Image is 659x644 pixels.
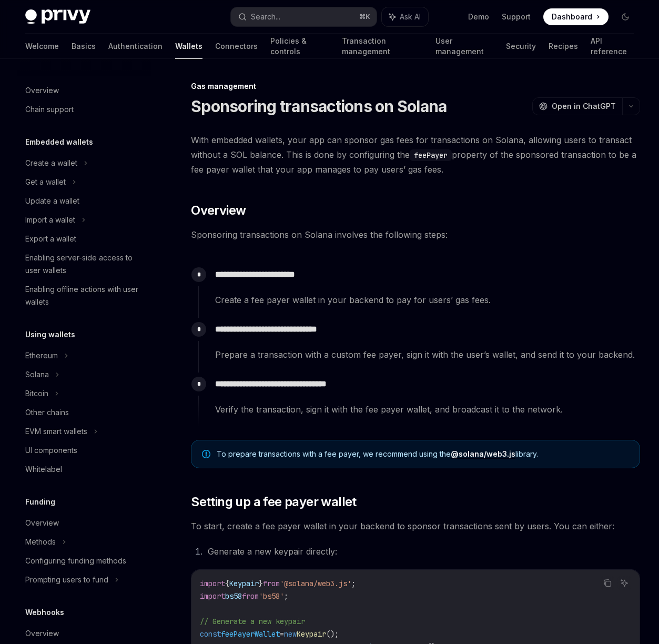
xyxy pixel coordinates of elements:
[191,81,640,92] div: Gas management
[400,12,421,22] span: Ask AI
[532,97,622,115] button: Open in ChatGPT
[25,425,87,438] div: EVM smart wallets
[200,591,225,601] span: import
[17,514,151,532] a: Overview
[297,629,326,639] span: Keypair
[259,579,263,588] span: }
[25,606,64,619] h5: Webhooks
[191,519,640,534] span: To start, create a fee payer wallet in your backend to sponsor transactions sent by users. You ca...
[108,34,163,59] a: Authentication
[25,406,69,419] div: Other chains
[17,624,151,643] a: Overview
[17,441,151,460] a: UI components
[552,101,616,112] span: Open in ChatGPT
[342,34,423,59] a: Transaction management
[202,450,210,458] svg: Note
[25,195,79,207] div: Update a wallet
[25,627,59,640] div: Overview
[229,579,259,588] span: Keypair
[25,387,48,400] div: Bitcoin
[280,629,284,639] span: =
[215,293,640,307] span: Create a fee payer wallet in your backend to pay for users’ gas fees.
[543,8,609,25] a: Dashboard
[17,81,151,100] a: Overview
[215,347,640,362] span: Prepare a transaction with a custom fee payer, sign it with the user’s wallet, and send it to you...
[191,97,447,116] h1: Sponsoring transactions on Solana
[25,214,75,226] div: Import a wallet
[25,157,77,169] div: Create a wallet
[617,576,631,590] button: Ask AI
[17,460,151,479] a: Whitelabel
[17,192,151,210] a: Update a wallet
[326,629,339,639] span: ();
[17,551,151,570] a: Configuring funding methods
[25,536,56,548] div: Methods
[468,12,489,22] a: Demo
[25,9,90,24] img: dark logo
[17,280,151,311] a: Enabling offline actions with user wallets
[200,617,305,626] span: // Generate a new keypair
[451,449,515,459] a: @solana/web3.js
[25,283,145,308] div: Enabling offline actions with user wallets
[25,573,108,586] div: Prompting users to fund
[25,463,62,476] div: Whitelabel
[284,591,288,601] span: ;
[25,34,59,59] a: Welcome
[25,349,58,362] div: Ethereum
[191,133,640,177] span: With embedded wallets, your app can sponsor gas fees for transactions on Solana, allowing users t...
[506,34,536,59] a: Security
[25,496,55,508] h5: Funding
[242,591,259,601] span: from
[225,579,229,588] span: {
[351,579,356,588] span: ;
[215,34,258,59] a: Connectors
[217,449,629,459] span: To prepare transactions with a fee payer, we recommend using the library.
[617,8,634,25] button: Toggle dark mode
[17,248,151,280] a: Enabling server-side access to user wallets
[359,13,370,21] span: ⌘ K
[410,149,452,161] code: feePayer
[72,34,96,59] a: Basics
[25,84,59,97] div: Overview
[25,517,59,529] div: Overview
[382,7,428,26] button: Ask AI
[25,176,66,188] div: Get a wallet
[191,202,246,219] span: Overview
[215,402,640,417] span: Verify the transaction, sign it with the fee payer wallet, and broadcast it to the network.
[549,34,578,59] a: Recipes
[205,544,640,559] li: Generate a new keypair directly:
[251,11,280,23] div: Search...
[25,136,93,148] h5: Embedded wallets
[221,629,280,639] span: feePayerWallet
[25,444,77,457] div: UI components
[435,34,493,59] a: User management
[601,576,614,590] button: Copy the contents from the code block
[17,100,151,119] a: Chain support
[200,629,221,639] span: const
[191,227,640,242] span: Sponsoring transactions on Solana involves the following steps:
[25,103,74,116] div: Chain support
[225,591,242,601] span: bs58
[259,591,284,601] span: 'bs58'
[17,403,151,422] a: Other chains
[263,579,280,588] span: from
[25,328,75,341] h5: Using wallets
[270,34,329,59] a: Policies & controls
[191,494,357,510] span: Setting up a fee payer wallet
[25,555,126,567] div: Configuring funding methods
[502,12,531,22] a: Support
[25,233,76,245] div: Export a wallet
[231,7,377,26] button: Search...⌘K
[284,629,297,639] span: new
[17,229,151,248] a: Export a wallet
[552,12,592,22] span: Dashboard
[591,34,634,59] a: API reference
[200,579,225,588] span: import
[175,34,202,59] a: Wallets
[25,251,145,277] div: Enabling server-side access to user wallets
[280,579,351,588] span: '@solana/web3.js'
[25,368,49,381] div: Solana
